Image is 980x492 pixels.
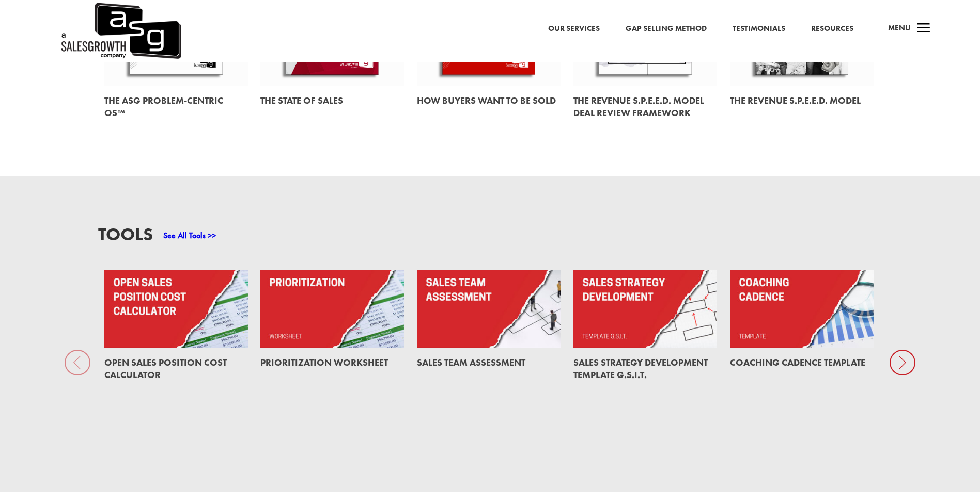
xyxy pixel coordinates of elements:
h3: Tools [98,225,153,249]
a: Our Services [548,22,600,36]
a: Sales Team Assessment [417,356,525,368]
a: Sales Strategy Development Template G.S.I.T. [573,356,708,381]
span: a [913,19,934,39]
a: Open Sales Position Cost Calculator [104,356,227,381]
a: Coaching Cadence Template [730,356,865,368]
a: Gap Selling Method [626,22,707,36]
a: Prioritization Worksheet [260,356,388,368]
a: Resources [811,22,853,36]
a: Testimonials [733,22,785,36]
span: Menu [888,23,911,33]
a: See All Tools >> [163,230,216,241]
